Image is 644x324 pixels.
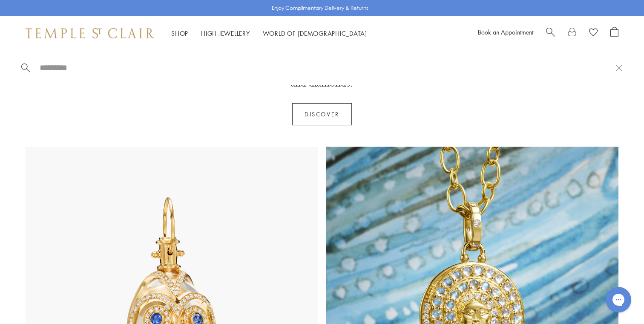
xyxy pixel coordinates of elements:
[201,29,250,38] a: High JewelleryHigh Jewellery
[263,29,367,38] a: World of [DEMOGRAPHIC_DATA]World of [DEMOGRAPHIC_DATA]
[26,28,154,38] img: Temple St. Clair
[272,4,368,12] p: Enjoy Complimentary Delivery & Returns
[171,28,367,39] nav: Main navigation
[589,27,598,40] a: View Wishlist
[171,29,188,38] a: ShopShop
[546,27,555,40] a: Search
[478,28,533,36] a: Book an Appointment
[292,103,352,125] a: Discover
[601,284,635,315] iframe: Gorgias live chat messenger
[610,27,618,40] a: Open Shopping Bag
